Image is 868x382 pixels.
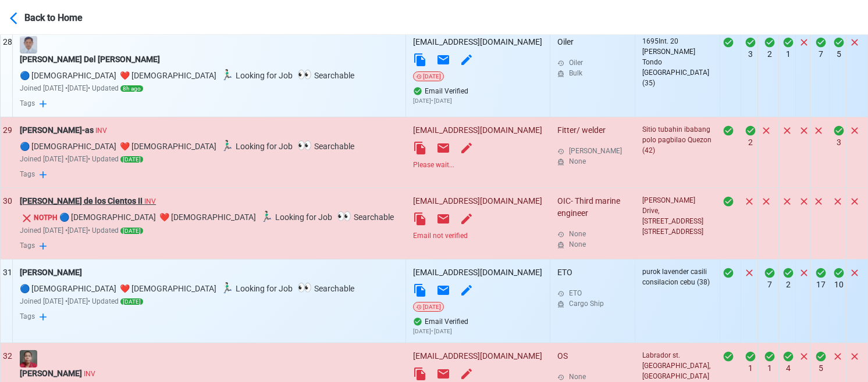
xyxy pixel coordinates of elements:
span: 🏃🏻‍♂️ [220,69,233,81]
div: 3 [744,48,757,60]
div: 1 [781,48,795,60]
div: [EMAIL_ADDRESS][DOMAIN_NAME] [413,350,543,362]
span: NOTPH [20,214,58,222]
div: Joined [DATE] • [DATE] • Updated [20,154,399,164]
div: Tags [20,240,399,252]
div: [EMAIL_ADDRESS][DOMAIN_NAME] [413,266,543,279]
span: [DATE] [120,298,143,305]
div: Sitio tubahin ibabang polo pagbilao Quezon (42) [642,124,712,156]
div: Joined [DATE] • [DATE] • Updated [20,83,399,93]
div: None [569,229,627,239]
div: 5 [813,362,828,374]
p: [DATE] • [DATE] [413,96,543,105]
span: Searchable [335,212,394,222]
span: INV [144,197,156,206]
span: 8h ago [120,85,143,92]
div: 1 [744,362,757,374]
div: Joined [DATE] • [DATE] • Updated [20,225,399,236]
div: Bulk [569,68,627,78]
div: Fitter/ welder [557,124,627,167]
span: 👀 [337,209,351,223]
div: Oiler [569,57,627,68]
div: [PERSON_NAME] Drive, [STREET_ADDRESS] [STREET_ADDRESS] [642,195,712,237]
div: [PERSON_NAME]-as [20,124,399,136]
span: Looking for Job [218,142,293,151]
div: 17 [813,279,828,291]
span: INV [84,370,95,378]
div: 2 [781,279,795,291]
span: Searchable [295,284,354,293]
span: gender [20,284,357,293]
div: Email Verified [413,316,543,327]
div: [DATE] [413,302,444,312]
div: Joined [DATE] • [DATE] • Updated [20,296,399,307]
button: Back to Home [9,3,112,31]
div: [EMAIL_ADDRESS][DOMAIN_NAME] [413,124,543,136]
div: Tags [20,311,399,323]
div: None [569,156,627,167]
div: None [569,239,627,250]
div: 2 [744,136,757,149]
div: [PERSON_NAME] [20,367,399,380]
span: gender [20,71,357,80]
div: [EMAIL_ADDRESS][DOMAIN_NAME] [413,36,543,48]
div: [PERSON_NAME] de los Cientos II [20,195,399,207]
td: 28 [1,28,13,117]
td: 31 [1,259,13,343]
span: Looking for Job [218,284,293,293]
div: 1695Int. 20 [PERSON_NAME] Tondo [GEOGRAPHIC_DATA] (35) [642,36,712,88]
div: Tags [20,169,399,181]
span: 👀 [297,280,312,294]
div: 2 [760,48,778,60]
span: [DATE] [120,228,143,234]
span: Looking for Job [258,212,332,222]
div: 4 [781,362,795,374]
div: Cargo Ship [569,298,627,309]
span: Searchable [295,142,354,151]
div: 10 [832,279,846,291]
td: 30 [1,188,13,259]
span: 👀 [297,67,312,81]
div: None [569,372,627,382]
span: Searchable [295,71,354,80]
div: 7 [813,48,828,60]
div: [DATE] [413,71,444,81]
div: Email Verified [413,86,543,96]
div: purok lavender casili consilacion cebu (38) [642,266,712,287]
div: Tags [20,98,399,110]
div: 5 [832,48,846,60]
span: gender [20,142,357,151]
p: [DATE] • [DATE] [413,327,543,336]
div: 1 [760,362,778,374]
div: Please wait... [413,160,543,170]
div: ETO [557,266,627,309]
span: 🏃🏻‍♂️ [260,210,273,222]
td: 29 [1,117,13,188]
div: Back to Home [24,9,112,25]
div: 3 [832,136,846,149]
span: INV [95,127,107,135]
div: 7 [760,279,778,291]
div: OIC- Third marine engineer [557,195,627,250]
span: [DATE] [120,156,143,163]
div: [PERSON_NAME] [20,266,399,279]
span: 🏃🏻‍♂️ [220,282,233,294]
span: 👀 [297,138,312,152]
div: [PERSON_NAME] [569,146,627,156]
div: [EMAIL_ADDRESS][DOMAIN_NAME] [413,195,543,207]
div: Oiler [557,36,627,78]
span: gender [59,212,396,222]
div: Email not verified [413,230,543,241]
span: Looking for Job [218,71,293,80]
span: 🏃🏻‍♂️ [220,139,233,152]
div: [PERSON_NAME] Del [PERSON_NAME] [20,53,399,66]
div: ETO [569,288,627,298]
